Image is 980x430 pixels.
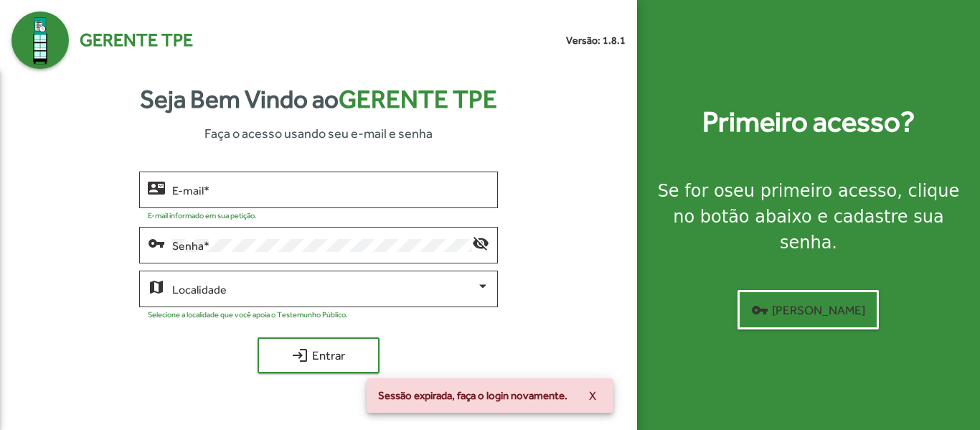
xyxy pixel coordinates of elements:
strong: seu primeiro acesso [725,181,897,201]
span: Gerente TPE [80,27,193,54]
mat-hint: E-mail informado em sua petição. [148,211,257,220]
mat-icon: vpn_key [751,302,768,319]
div: Se for o , clique no botão abaixo e cadastre sua senha. [654,178,963,256]
mat-icon: map [148,278,165,295]
span: Gerente TPE [339,85,497,113]
span: Sessão expirada, faça o login novamente. [378,388,567,403]
strong: Seja Bem Vindo ao [140,80,497,118]
span: X [589,383,596,408]
mat-hint: Selecione a localidade que você apoia o Testemunho Público. [148,310,348,319]
strong: Primeiro acesso? [702,101,915,144]
mat-icon: vpn_key [148,234,165,251]
img: Logo Gerente [11,11,69,69]
mat-icon: login [291,347,308,364]
button: Entrar [258,337,380,373]
span: Entrar [270,342,367,368]
button: X [578,383,608,408]
button: [PERSON_NAME] [738,290,879,329]
small: Versão: 1.8.1 [566,33,626,48]
span: Faça o acesso usando seu e-mail e senha [204,123,433,143]
mat-icon: contact_mail [148,179,165,196]
span: [PERSON_NAME] [751,297,865,323]
mat-icon: visibility_off [472,234,489,251]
